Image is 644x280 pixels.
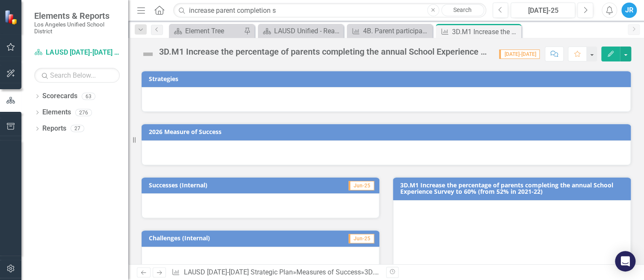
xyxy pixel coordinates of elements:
div: LAUSD Unified - Ready for the World [274,26,341,36]
div: Open Intercom Messenger [615,251,635,271]
a: Search [441,4,484,16]
a: LAUSD [DATE]-[DATE] Strategic Plan [34,48,120,58]
a: Element Tree [171,26,242,36]
a: LAUSD Unified - Ready for the World [260,26,341,36]
img: Not Defined [141,47,155,61]
span: Elements & Reports [34,11,120,21]
div: 27 [71,125,84,132]
a: Scorecards [42,91,77,101]
div: 3D.M1 Increase the percentage of parents completing the annual School Experience Survey to 60% (f... [452,26,519,37]
h3: 2026 Measure of Success [149,128,626,135]
button: [DATE]-25 [511,3,575,18]
span: Jun-25 [349,181,374,190]
button: JR [621,3,637,18]
div: 63 [82,93,95,100]
input: Search Below... [34,68,120,83]
h3: Challenges (Internal) [149,235,307,241]
div: 276 [75,109,92,116]
a: LAUSD [DATE]-[DATE] Strategic Plan [184,268,293,276]
div: » » [171,268,379,277]
small: Los Angeles Unified School District [34,21,120,35]
h3: Strategies [149,76,626,82]
a: Elements [42,108,71,117]
div: Element Tree [185,26,242,36]
div: [DATE]-25 [514,6,572,16]
a: Measures of Success [296,268,361,276]
div: 3D.M1 Increase the percentage of parents completing the annual School Experience Survey to 60% (f... [159,47,490,56]
span: [DATE]-[DATE] [499,50,540,59]
span: Jun-25 [349,234,374,243]
a: 4B. Parent participation on School Experience Surveys [349,26,430,36]
h3: Successes (Internal) [149,182,304,188]
div: 4B. Parent participation on School Experience Surveys [363,26,430,36]
h3: 3D.M1 Increase the percentage of parents completing the annual School Experience Survey to 60% (f... [400,182,626,195]
a: Reports [42,124,66,134]
input: Search ClearPoint... [173,3,486,18]
img: ClearPoint Strategy [4,9,19,24]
